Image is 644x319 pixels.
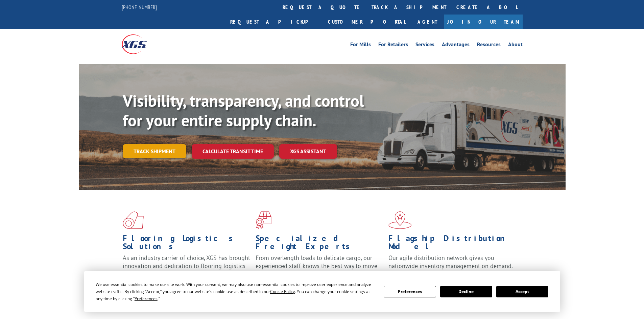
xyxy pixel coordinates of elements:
a: Join Our Team [444,15,523,29]
b: Visibility, transparency, and control for your entire supply chain. [123,90,364,131]
a: Agent [411,15,444,29]
a: Resources [477,42,501,49]
a: XGS ASSISTANT [279,144,337,159]
div: Cookie Consent Prompt [84,271,560,312]
a: For Mills [350,42,371,49]
a: Advantages [442,42,470,49]
a: For Retailers [378,42,408,49]
div: We use essential cookies to make our site work. With your consent, we may also use non-essential ... [96,281,376,302]
a: About [508,42,523,49]
button: Accept [496,286,548,297]
img: xgs-icon-focused-on-flooring-red [256,211,271,229]
p: From overlength loads to delicate cargo, our experienced staff knows the best way to move your fr... [256,254,383,284]
span: Preferences [135,296,158,301]
h1: Specialized Freight Experts [256,234,383,254]
a: Track shipment [123,144,186,158]
span: Our agile distribution network gives you nationwide inventory management on demand. [388,254,513,270]
a: [PHONE_NUMBER] [122,4,157,10]
button: Decline [440,286,492,297]
h1: Flooring Logistics Solutions [123,234,251,254]
h1: Flagship Distribution Model [388,234,516,254]
button: Preferences [384,286,436,297]
img: xgs-icon-total-supply-chain-intelligence-red [123,211,144,229]
a: Services [415,42,434,49]
a: Calculate transit time [192,144,274,159]
img: xgs-icon-flagship-distribution-model-red [388,211,412,229]
span: As an industry carrier of choice, XGS has brought innovation and dedication to flooring logistics... [123,254,250,278]
a: Request a pickup [225,15,323,29]
span: Cookie Policy [270,289,295,294]
a: Customer Portal [323,15,411,29]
